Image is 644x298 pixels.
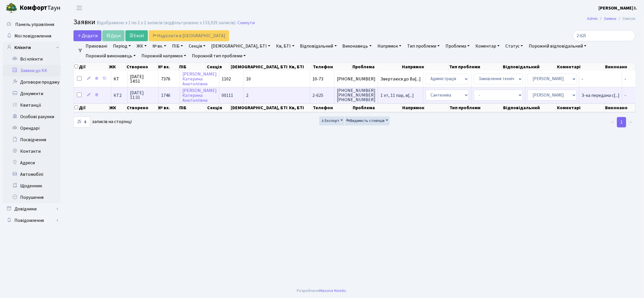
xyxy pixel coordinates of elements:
a: Заявки до КК [3,65,61,76]
a: Всі клієнти [3,53,61,65]
th: Кв, БТІ [288,63,312,71]
span: 1102 [222,76,231,82]
a: Адреси [3,157,61,169]
a: Порожній виконавець [83,51,138,61]
span: Таун [20,3,61,13]
span: [PHONE_NUMBER] [PHONE_NUMBER] [PHONE_NUMBER] [337,88,375,102]
a: Приховані [83,41,109,51]
a: [PERSON_NAME]КатеринаАнатоліївна [182,87,217,103]
li: Список [616,16,635,22]
a: Excel [125,30,148,41]
span: Панель управління [15,21,54,28]
th: Телефон [312,63,352,71]
button: Видимість стовпців [345,116,390,125]
a: Особові рахунки [3,111,61,122]
a: Заявки [604,16,616,22]
a: Порожній тип проблеми [190,51,248,61]
a: Панель управління [3,19,61,30]
span: 2-625 [312,92,323,99]
span: - [581,77,620,81]
span: [PHONE_NUMBER] [337,77,375,81]
span: Додати [77,33,98,39]
a: Admin [587,16,598,22]
a: Документи [3,88,61,99]
span: [DATE] 14:51 [130,74,156,84]
th: [DEMOGRAPHIC_DATA], БТІ [231,103,289,112]
span: КТ2 [114,93,125,98]
a: ПІБ [170,41,185,51]
a: [DEMOGRAPHIC_DATA], БТІ [209,41,273,51]
th: Створено [126,63,158,71]
span: КТ [114,77,125,81]
th: Коментарі [557,103,605,112]
th: Дії [74,103,109,112]
th: Кв, БТІ [289,103,313,112]
span: 10-73 [312,76,323,82]
th: ЖК [108,63,126,71]
button: Експорт [319,116,344,125]
th: Виконано [605,63,636,71]
span: Видимість стовпців [346,118,385,124]
th: Тип проблеми [449,63,502,71]
a: [PERSON_NAME] І. [598,5,637,12]
th: № вх. [158,63,179,71]
a: Клієнти [3,42,61,53]
a: Скинути [237,20,255,26]
span: 10 [246,76,251,82]
a: Напрямок [375,41,404,51]
select: записів на сторінці [73,116,90,127]
a: № вх. [150,41,169,51]
a: Квитанції [3,99,61,111]
th: Виконано [605,103,635,112]
a: Статус [503,41,525,51]
a: Порожній відповідальний [526,41,589,51]
a: Договори продажу [3,76,61,88]
b: Комфорт [20,3,47,12]
th: Секція [206,63,230,71]
a: Орендарі [3,122,61,134]
th: Дії [74,63,108,71]
button: Переключити навігацію [72,3,86,13]
a: Відповідальний [298,41,339,51]
span: 1 эт, 11 пар, в[...] [380,92,414,99]
a: Додати [73,30,101,41]
a: Massive Kinetic [320,288,346,294]
th: Напрямок [402,103,449,112]
div: Відображено з 1 по 2 з 2 записів (відфільтровано з 133,929 записів). [97,20,236,26]
span: Експорт [321,118,339,124]
a: [PERSON_NAME]КатеринаАнатоліївна [182,71,217,87]
a: Кв, БТІ [274,41,296,51]
a: Автомобілі [3,169,61,180]
span: 1746 [161,92,170,99]
th: № вх. [158,103,179,112]
th: Секція [207,103,231,112]
th: Тип проблеми [449,103,503,112]
a: Коментар [473,41,502,51]
span: Мої повідомлення [14,33,51,39]
th: ЖК [109,103,126,112]
th: Напрямок [401,63,449,71]
a: Порожній напрямок [139,51,188,61]
a: Виконавець [340,41,374,51]
span: [DATE] 11:31 [130,90,156,100]
a: Повідомлення [3,215,61,226]
th: ПІБ [179,63,206,71]
a: 1 [617,117,626,127]
img: logo.png [6,2,17,14]
a: Порушення [3,192,61,203]
th: Телефон [312,103,352,112]
a: Секція [186,41,208,51]
input: Пошук... [573,30,635,41]
a: Період [111,41,133,51]
span: З-ка передана с[...] [581,92,620,99]
th: Коментарі [556,63,605,71]
a: Щоденник [3,180,61,192]
nav: breadcrumb [578,13,644,25]
span: - [624,76,626,82]
label: записів на сторінці [73,116,132,127]
span: Заявки [73,17,95,27]
span: - [624,92,626,99]
span: Звертаюся до Ва[...] [380,76,421,82]
th: ПІБ [179,103,207,112]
